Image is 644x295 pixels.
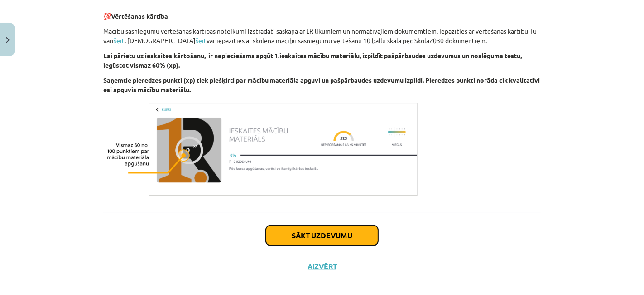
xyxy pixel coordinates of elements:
[114,36,125,44] a: šeit
[103,76,540,93] b: Saņemtie pieredzes punkti (xp) tiek piešķirti par mācību materiāla apguvi un pašpārbaudes uzdevum...
[111,12,168,20] b: Vērtēšanas kārtība
[103,26,541,45] p: Mācību sasniegumu vērtēšanas kārtības noteikumi izstrādāti saskaņā ar LR likumiem un normatīvajie...
[6,37,10,43] img: icon-close-lesson-0947bae3869378f0d4975bcd49f059093ad1ed9edebbc8119c70593378902aed.svg
[266,226,378,246] button: Sākt uzdevumu
[196,36,207,44] a: šeit
[103,51,522,69] b: Lai pārietu uz ieskaites kārtošanu, ir nepieciešams apgūt 1.ieskaites mācību materiālu, izpildīt ...
[103,2,541,21] p: 💯
[305,262,339,271] button: Aizvērt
